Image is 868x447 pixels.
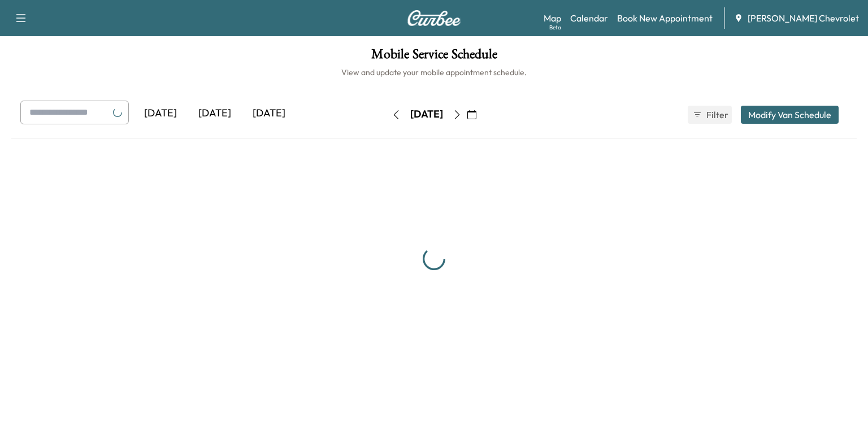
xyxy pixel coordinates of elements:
button: Filter [688,106,732,124]
a: Calendar [570,11,608,25]
button: Modify Van Schedule [741,106,839,124]
a: Book New Appointment [617,11,713,25]
img: Curbee Logo [407,10,461,26]
span: Filter [706,108,727,121]
div: Beta [549,23,561,32]
div: [DATE] [410,107,443,121]
a: MapBeta [544,11,561,25]
div: [DATE] [242,101,296,127]
h1: Mobile Service Schedule [11,47,857,67]
div: [DATE] [188,101,242,127]
span: [PERSON_NAME] Chevrolet [748,11,859,25]
h6: View and update your mobile appointment schedule. [11,67,857,78]
div: [DATE] [133,101,188,127]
